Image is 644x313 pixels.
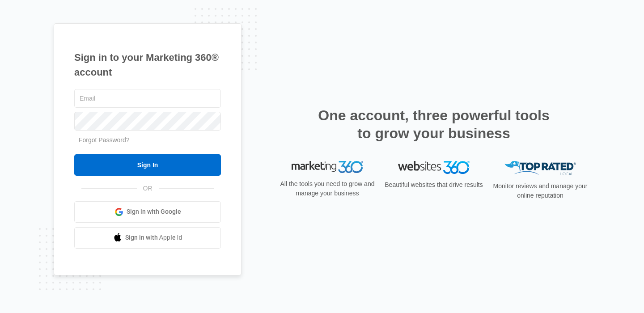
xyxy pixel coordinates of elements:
[292,161,363,173] img: Marketing 360
[504,161,576,176] img: Top Rated Local
[277,179,377,198] p: All the tools you need to grow and manage your business
[384,180,484,190] p: Beautiful websites that drive results
[74,227,221,249] a: Sign in with Apple Id
[74,201,221,223] a: Sign in with Google
[74,89,221,108] input: Email
[125,233,182,242] span: Sign in with Apple Id
[74,50,221,80] h1: Sign in to your Marketing 360® account
[127,207,181,216] span: Sign in with Google
[79,136,130,144] a: Forgot Password?
[137,184,159,193] span: OR
[490,182,590,200] p: Monitor reviews and manage your online reputation
[398,161,470,174] img: Websites 360
[74,154,221,176] input: Sign In
[315,106,552,142] h2: One account, three powerful tools to grow your business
